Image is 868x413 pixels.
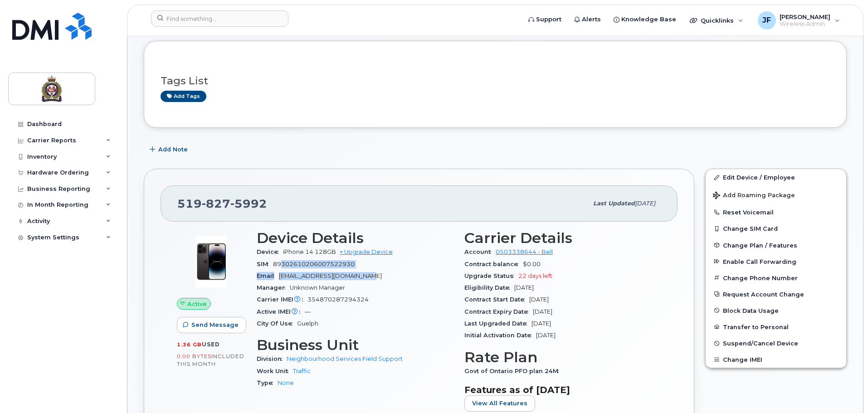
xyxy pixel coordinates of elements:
span: Enable Call Forwarding [723,258,796,265]
span: 354870287294324 [307,296,369,303]
span: 89302610206007522930 [273,261,355,267]
span: 827 [202,197,230,210]
button: Send Message [177,317,246,333]
a: 0503338644 - Bell [496,248,553,255]
button: Add Note [144,141,195,158]
button: Request Account Change [706,286,846,302]
span: $0.00 [523,261,541,267]
button: Change SIM Card [706,220,846,237]
span: [DATE] [529,296,549,303]
a: Add tags [161,91,206,102]
a: Traffic [293,368,311,374]
span: [EMAIL_ADDRESS][DOMAIN_NAME] [279,272,382,279]
span: Last Upgraded Date [464,320,532,327]
span: Suspend/Cancel Device [723,340,798,347]
h3: Carrier Details [464,230,661,246]
button: Block Data Usage [706,302,846,319]
span: Add Note [158,145,188,154]
span: Govt of Ontario PFO plan 24M [464,368,563,374]
span: City Of Use [257,320,297,327]
h3: Rate Plan [464,349,661,365]
span: Active IMEI [257,308,305,315]
button: Change Plan / Features [706,237,846,253]
span: Initial Activation Date [464,332,536,339]
span: Manager [257,284,290,291]
h3: Business Unit [257,337,454,353]
span: Unknown Manager [290,284,345,291]
a: + Upgrade Device [340,248,393,255]
span: [PERSON_NAME] [780,13,830,20]
span: 519 [177,197,267,210]
span: Add Roaming Package [713,192,795,200]
div: Justin Faria [751,11,846,29]
span: Quicklinks [701,17,734,24]
span: Eligibility Date [464,284,514,291]
button: Change Phone Number [706,270,846,286]
span: Upgrade Status [464,272,518,279]
h3: Features as of [DATE] [464,384,661,395]
button: View All Features [464,395,535,412]
span: [DATE] [536,332,556,339]
span: [DATE] [533,308,552,315]
button: Suspend/Cancel Device [706,335,846,351]
h3: Device Details [257,230,454,246]
span: used [202,341,220,348]
span: Knowledge Base [621,15,676,24]
button: Transfer to Personal [706,319,846,335]
span: 22 days left [518,272,552,279]
span: Change Plan / Features [723,242,797,248]
span: Guelph [297,320,318,327]
a: Knowledge Base [607,10,683,29]
span: Send Message [191,321,239,329]
span: Alerts [582,15,601,24]
button: Reset Voicemail [706,204,846,220]
a: Neighbourhood Services Field Support [287,355,403,362]
span: Carrier IMEI [257,296,307,303]
a: Alerts [568,10,607,29]
a: Support [522,10,568,29]
span: Contract Start Date [464,296,529,303]
span: Email [257,272,279,279]
span: — [305,308,311,315]
span: Active [187,300,207,308]
span: [DATE] [635,200,655,207]
span: Division [257,355,287,362]
span: Support [536,15,561,24]
span: [DATE] [514,284,534,291]
span: [DATE] [532,320,551,327]
span: 5992 [230,197,267,210]
span: Work Unit [257,368,293,374]
span: 1.36 GB [177,341,202,348]
h3: Tags List [161,75,830,87]
button: Change IMEI [706,351,846,368]
a: None [278,379,294,386]
span: Wireless Admin [780,20,830,28]
span: Account [464,248,496,255]
span: Last updated [593,200,635,207]
button: Enable Call Forwarding [706,253,846,270]
span: Contract balance [464,261,523,267]
span: SIM [257,261,273,267]
span: 0.00 Bytes [177,353,211,360]
a: Edit Device / Employee [706,169,846,185]
span: Contract Expiry Date [464,308,533,315]
span: JF [762,15,771,26]
span: iPhone 14 128GB [283,248,336,255]
img: image20231002-3703462-njx0qo.jpeg [184,234,239,289]
span: Type [257,379,278,386]
span: Device [257,248,283,255]
input: Find something... [151,10,288,27]
div: Quicklinks [683,11,750,29]
button: Add Roaming Package [706,185,846,204]
span: View All Features [472,399,527,408]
